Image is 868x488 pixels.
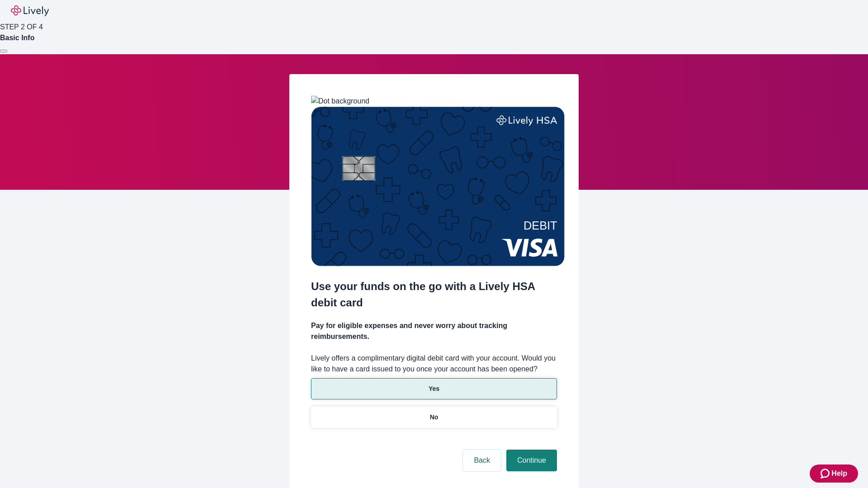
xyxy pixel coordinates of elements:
[11,5,49,16] img: Lively
[429,384,439,394] p: Yes
[810,465,858,483] button: Zendesk support iconHelp
[311,378,557,399] button: Yes
[311,320,557,342] h4: Pay for eligible expenses and never worry about tracking reimbursements.
[430,413,439,422] p: No
[311,278,557,311] h2: Use your funds on the go with a Lively HSA debit card
[506,450,557,471] button: Continue
[311,407,557,428] button: No
[311,353,557,375] label: Lively offers a complimentary digital debit card with your account. Would you like to have a card...
[821,468,831,479] svg: Zendesk support icon
[311,96,369,107] img: Dot background
[311,107,565,266] img: Debit card
[831,468,847,479] span: Help
[463,450,501,471] button: Back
